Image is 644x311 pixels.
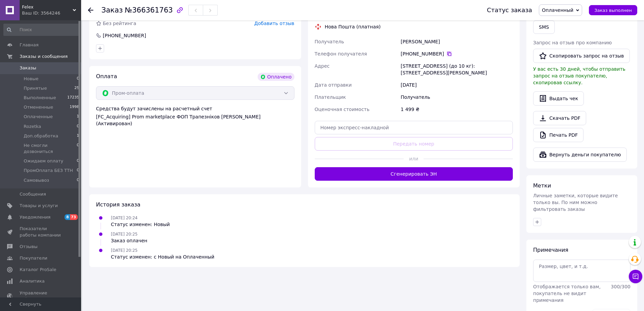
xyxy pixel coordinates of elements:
span: У вас есть 30 дней, чтобы отправить запрос на отзыв покупателю, скопировав ссылку. [533,66,625,85]
span: или [404,155,424,162]
span: 0 [77,142,79,155]
button: Заказ выполнен [589,5,637,15]
span: Отмененные [24,104,53,110]
button: Чат с покупателем [629,270,642,283]
span: Запрос на отзыв про компанию [533,40,612,45]
span: [DATE] 20:24 [111,216,138,220]
span: Дата отправки [315,82,352,88]
button: Скопировать запрос на отзыв [533,49,630,63]
div: [STREET_ADDRESS] (до 10 кг): [STREET_ADDRESS][PERSON_NAME] [399,60,514,79]
input: Поиск [3,24,80,36]
div: Нова Пошта (платная) [323,23,382,30]
span: Товары и услуги [20,203,58,209]
span: 73 [70,214,78,220]
span: 1998 [70,104,79,110]
span: Оплаченные [24,114,53,120]
span: 1 [77,114,79,120]
span: [DATE] 20:25 [111,232,138,237]
span: Принятые [24,85,47,91]
span: Felex [22,4,73,10]
span: 25 [74,85,79,91]
span: Новые [24,76,39,82]
span: Сообщения [20,191,46,197]
div: [PHONE_NUMBER] [102,32,147,39]
span: Оценочная стоимость [315,107,370,112]
span: Получатель [315,39,344,44]
div: Ваш ID: 3564246 [22,10,81,16]
div: [PHONE_NUMBER] [401,50,513,57]
span: Управление сайтом [20,290,63,302]
span: 0 [77,168,79,174]
span: Каталог ProSale [20,267,56,273]
span: Заказ [101,6,123,14]
span: [DATE] 20:25 [111,248,138,253]
span: 1 [77,133,79,139]
span: Добавить отзыв [254,21,294,26]
span: Показатели работы компании [20,226,63,238]
span: Главная [20,42,39,48]
span: 0 [77,177,79,183]
span: Заказы [20,65,36,71]
span: Покупатели [20,255,47,261]
span: 300 / 300 [611,284,630,289]
span: ПромОплата БЕЗ ТТН [24,168,73,174]
span: Заказ выполнен [594,8,632,13]
span: 8 [65,214,70,220]
div: [PERSON_NAME] [399,36,514,48]
a: Печать PDF [533,128,583,142]
span: Отзывы [20,244,38,250]
button: SMS [533,20,555,34]
span: Метки [533,182,551,189]
button: Вернуть деньги покупателю [533,148,627,162]
div: Статус изменен: Новый [111,221,170,228]
span: Без рейтинга [103,21,136,26]
span: Аналитика [20,278,45,284]
span: 17235 [67,95,79,101]
div: [FC_Acquiring] Prom marketplace ФОП Трапезніков [PERSON_NAME] (Активирован) [96,113,294,127]
span: Самовывоз [24,177,49,183]
div: Статус изменен: с Новый на Оплаченный [111,253,214,260]
span: Личные заметки, которые видите только вы. По ним можно фильтровать заказы [533,193,618,212]
span: Отображается только вам, покупатель не видит примечания [533,284,601,303]
span: Оплата [96,73,117,80]
span: Уведомления [20,214,50,220]
button: Выдать чек [533,91,584,106]
span: Адрес [315,63,330,69]
div: 1 499 ₴ [399,103,514,115]
div: Вернуться назад [88,7,93,14]
span: 0 [77,124,79,130]
span: Выполненные [24,95,56,101]
span: Rozetka [24,124,41,130]
div: Статус заказа [487,7,532,14]
a: Скачать PDF [533,111,586,125]
span: История заказа [96,201,140,208]
span: Ожидаем оплату [24,158,63,164]
span: Телефон получателя [315,51,367,57]
span: Доп.обработка [24,133,58,139]
input: Номер экспресс-накладной [315,121,513,134]
span: Плательщик [315,94,346,100]
button: Сгенерировать ЭН [315,167,513,181]
span: Оплаченный [542,7,573,13]
div: Заказ оплачен [111,237,147,244]
span: 0 [77,158,79,164]
span: Не смогли дозвониться [24,142,77,155]
span: №366361763 [125,6,173,14]
div: [DATE] [399,79,514,91]
span: 0 [77,76,79,82]
div: Получатель [399,91,514,103]
div: Средства будут зачислены на расчетный счет [96,105,294,127]
span: Заказы и сообщения [20,53,68,60]
span: Примечания [533,247,568,253]
div: Оплачено [258,73,294,81]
